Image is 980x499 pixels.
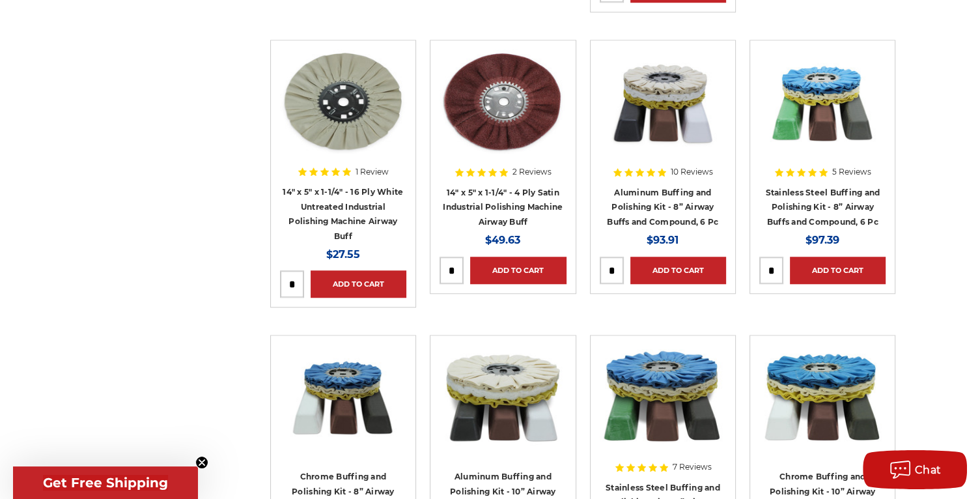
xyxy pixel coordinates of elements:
a: Stainless Steel Buffing and Polishing Kit - 8” Airway Buffs and Compound, 6 Pc [765,188,880,227]
a: Add to Cart [470,257,566,284]
div: Get Free ShippingClose teaser [13,466,198,499]
button: Chat [863,450,967,489]
img: 10 inch airway buff and polishing compound kit for stainless steel [600,345,726,449]
img: 8 inch airway buffing wheel and compound kit for stainless steel [759,50,886,154]
img: 14 inch untreated white airway buffing wheel [280,50,406,154]
a: 14 inch untreated white airway buffing wheel [280,50,406,216]
a: Add to Cart [790,257,886,284]
span: $97.39 [805,234,839,246]
a: Add to Cart [311,270,406,298]
a: 14 inch satin surface prep airway buffing wheel [440,50,566,216]
img: 8 inch airway buffing wheel and compound kit for aluminum [600,50,726,154]
a: 8 inch airway buffing wheel and compound kit for stainless steel [759,50,886,216]
a: 14" x 5" x 1-1/4" - 4 Ply Satin Industrial Polishing Machine Airway Buff [443,188,563,227]
a: Aluminum Buffing and Polishing Kit - 8” Airway Buffs and Compound, 6 Pc [607,188,718,227]
a: 14" x 5" x 1-1/4" - 16 Ply White Untreated Industrial Polishing Machine Airway Buff [283,187,403,241]
a: 8 inch airway buffing wheel and compound kit for aluminum [600,50,726,216]
img: 10 inch airway buff and polishing compound kit for aluminum [440,345,566,449]
span: Get Free Shipping [43,475,168,491]
img: 10 inch airway buff and polishing compound kit for chrome [759,345,886,449]
span: $93.91 [647,234,679,246]
a: Add to Cart [630,257,726,284]
button: Close teaser [195,456,208,469]
span: $49.63 [485,234,520,246]
span: Chat [915,464,942,476]
img: 14 inch satin surface prep airway buffing wheel [440,50,566,154]
img: 8 inch airway buffing wheel and compound kit for chrome [280,345,406,449]
span: $27.55 [326,248,360,261]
